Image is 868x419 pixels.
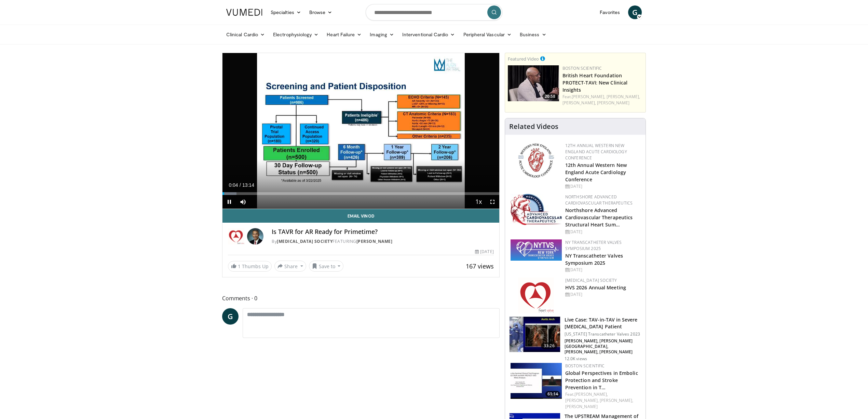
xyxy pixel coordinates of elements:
[240,182,241,188] span: /
[545,391,560,397] span: 61:14
[565,143,627,161] a: 12th Annual Western New England Acute Cardiology Conference
[222,192,499,195] div: Progress Bar
[228,228,244,245] img: Heart Valve Society
[565,229,640,235] div: [DATE]
[356,238,393,244] a: [PERSON_NAME]
[565,370,638,391] a: Global Perspectives in Embolic Protection and Stroke Prevention in T…
[596,5,624,19] a: Favorites
[565,356,587,362] p: 12.0K views
[518,277,554,313] img: 0148279c-cbd4-41ce-850e-155379fed24c.png.150x105_q85_autocrop_double_scale_upscale_version-0.2.png
[516,28,551,41] a: Business
[600,397,633,403] a: [PERSON_NAME],
[565,338,641,355] p: [PERSON_NAME], [PERSON_NAME][GEOGRAPHIC_DATA], [PERSON_NAME], [PERSON_NAME]
[511,363,562,399] img: ec78f057-4336-49b7-ac94-8fd59e78c92a.150x105_q85_crop-smart_upscale.jpg
[509,122,558,131] h4: Related Videos
[305,5,337,19] a: Browse
[565,397,599,403] a: [PERSON_NAME],
[565,284,626,291] a: HVS 2026 Annual Meeting
[565,207,633,228] a: Northshore Advanced Cardiovascular Therapeutics Structural Heart Sum…
[472,195,486,209] button: Playback Rate
[565,331,641,337] p: [US_STATE] Transcatheter Valves 2023
[366,4,502,21] input: Search topics, interventions
[562,94,643,106] div: Feat.
[511,194,562,225] img: 45d48ad7-5dc9-4e2c-badc-8ed7b7f471c1.jpg.150x105_q85_autocrop_double_scale_upscale_version-0.2.jpg
[222,53,499,209] video-js: Video Player
[222,294,500,303] span: Comments 0
[562,100,596,106] a: [PERSON_NAME],
[565,252,623,266] a: NY Transcatheter Valves Symposium 2025
[459,28,516,41] a: Peripheral Vascular
[508,65,559,101] img: 20bd0fbb-f16b-4abd-8bd0-1438f308da47.150x105_q85_crop-smart_upscale.jpg
[267,5,305,19] a: Specialties
[597,100,629,106] a: [PERSON_NAME]
[398,28,459,41] a: Interventional Cardio
[510,317,560,352] img: ea44c231-6f00-4b4a-b1de-0511126839cd.150x105_q85_crop-smart_upscale.jpg
[543,93,557,100] span: 20:58
[229,182,238,188] span: 0:04
[238,263,241,270] span: 1
[565,291,640,298] div: [DATE]
[565,404,598,409] a: [PERSON_NAME]
[574,391,608,397] a: [PERSON_NAME],
[565,194,633,206] a: NorthShore Advanced Cardiovascular Therapeutics
[508,56,539,62] small: Featured Video
[222,209,499,223] a: Email Vinod
[572,94,605,100] a: [PERSON_NAME],
[565,183,640,189] div: [DATE]
[541,342,557,349] span: 33:26
[222,28,269,41] a: Clinical Cardio
[607,94,640,100] a: [PERSON_NAME],
[508,65,559,101] a: 20:58
[565,391,640,410] div: Feat.
[565,277,617,283] a: [MEDICAL_DATA] Society
[486,195,499,209] button: Fullscreen
[466,262,494,270] span: 167 views
[323,28,366,41] a: Heart Failure
[236,195,250,209] button: Mute
[628,5,642,19] a: G
[272,228,494,236] h4: Is TAVR for AR Ready for Primetime?
[562,72,628,93] a: British Heart Foundation PROTECT-TAVI: New Clinical Insights
[277,238,333,244] a: [MEDICAL_DATA] Society
[562,65,602,71] a: Boston Scientific
[269,28,323,41] a: Electrophysiology
[511,239,562,261] img: 381df6ae-7034-46cc-953d-58fc09a18a66.png.150x105_q85_autocrop_double_scale_upscale_version-0.2.png
[565,316,641,330] h3: Live Case: TAV-in-TAV in Severe [MEDICAL_DATA] Patient
[565,267,640,273] div: [DATE]
[309,261,344,272] button: Save to
[511,363,562,399] a: 61:14
[242,182,254,188] span: 13:14
[366,28,398,41] a: Imaging
[247,228,263,245] img: Avatar
[509,316,641,362] a: 33:26 Live Case: TAV-in-TAV in Severe [MEDICAL_DATA] Patient [US_STATE] Transcatheter Valves 2023...
[475,249,493,255] div: [DATE]
[274,261,306,272] button: Share
[565,162,627,183] a: 12th Annual Western New England Acute Cardiology Conference
[565,363,605,369] a: Boston Scientific
[565,239,622,251] a: NY Transcatheter Valves Symposium 2025
[222,308,239,325] a: G
[272,238,494,245] div: By FEATURING
[228,261,272,272] a: 1 Thumbs Up
[226,9,262,16] img: VuMedi Logo
[222,195,236,209] button: Pause
[517,143,555,179] img: 0954f259-7907-4053-a817-32a96463ecc8.png.150x105_q85_autocrop_double_scale_upscale_version-0.2.png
